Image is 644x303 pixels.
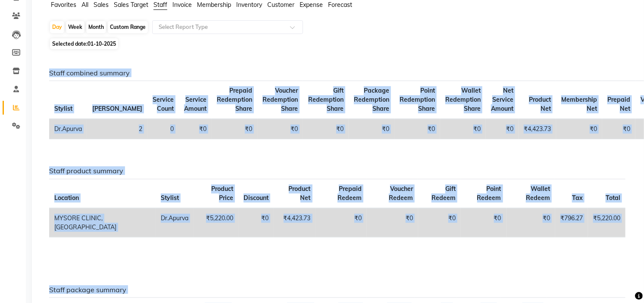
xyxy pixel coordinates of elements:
span: Sales Target [114,1,148,9]
span: Inventory [236,1,262,9]
div: Day [50,21,64,33]
h6: Staff package summary [49,286,625,294]
span: Membership Net [561,96,597,112]
span: Selected date: [50,38,118,49]
td: ₹796.27 [555,208,588,237]
span: Wallet Redeem [526,185,550,202]
span: Location [54,194,79,202]
span: Package Redemption Share [354,87,389,112]
span: Prepaid Redeem [338,185,362,202]
td: ₹0 [367,208,418,237]
td: ₹0 [257,119,303,139]
td: ₹0 [486,119,519,139]
span: Voucher Redeem [389,185,413,202]
span: Point Redemption Share [400,87,435,112]
span: Gift Redemption Share [308,87,344,112]
span: Staff [153,1,167,9]
td: Dr.Apurva [156,208,194,237]
span: Expense [300,1,323,9]
span: Stylist [54,105,72,112]
span: Service Count [153,96,174,112]
span: Membership [197,1,231,9]
span: Sales [94,1,109,9]
td: MYSORE CLINIC, [GEOGRAPHIC_DATA] [49,208,156,237]
span: Invoice [172,1,192,9]
td: ₹0 [316,208,367,237]
td: ₹4,423.73 [519,119,556,139]
span: Customer [267,1,294,9]
td: ₹0 [602,119,635,139]
td: ₹0 [461,208,506,237]
div: Week [66,21,84,33]
span: Stylist [161,194,179,202]
span: Net Service Amount [491,87,513,112]
span: Product Net [289,185,311,202]
span: Forecast [328,1,352,9]
td: ₹0 [506,208,555,237]
td: ₹0 [440,119,486,139]
span: Voucher Redemption Share [263,87,298,112]
span: Prepaid Net [607,96,630,112]
span: Prepaid Redemption Share [217,87,252,112]
span: Wallet Redemption Share [445,87,481,112]
td: ₹0 [418,208,461,237]
h6: Staff product summary [49,167,625,175]
span: Point Redeem [477,185,501,202]
td: Dr.Apurva [49,119,87,139]
span: Product Net [529,96,551,112]
td: 2 [87,119,147,139]
span: Discount [244,194,269,202]
span: Product Price [211,185,233,202]
td: ₹0 [556,119,602,139]
td: ₹4,423.73 [274,208,316,237]
td: ₹5,220.00 [588,208,625,237]
td: ₹0 [179,119,212,139]
td: ₹0 [212,119,257,139]
td: ₹5,220.00 [194,208,238,237]
h6: Staff combined summary [49,69,625,77]
span: Total [606,194,620,202]
td: ₹0 [238,208,274,237]
td: 0 [147,119,179,139]
span: All [81,1,88,9]
span: Gift Redeem [431,185,456,202]
div: Custom Range [108,21,148,33]
td: ₹0 [349,119,394,139]
div: Month [86,21,106,33]
span: Favorites [51,1,76,9]
span: 01-10-2025 [88,41,116,47]
span: Tax [572,194,583,202]
span: Service Amount [184,96,206,112]
td: ₹0 [394,119,440,139]
td: ₹0 [303,119,349,139]
span: [PERSON_NAME] [92,105,142,112]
